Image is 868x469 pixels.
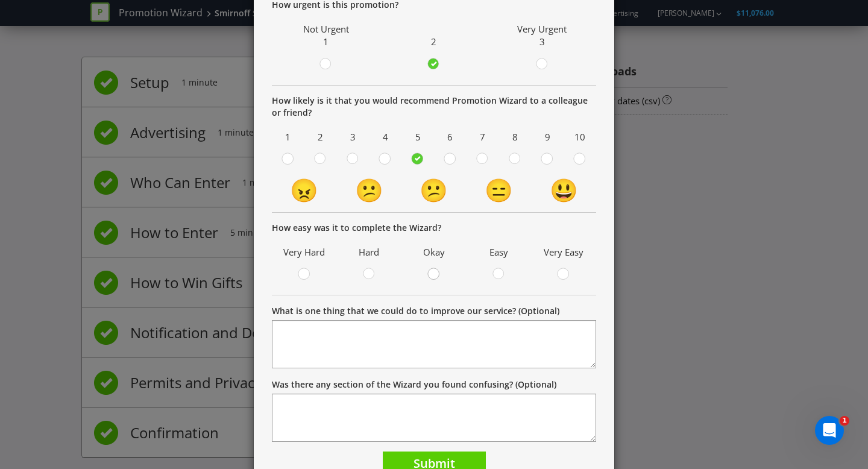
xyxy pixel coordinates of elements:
span: Very Hard [278,243,331,262]
span: 2 [307,128,334,146]
span: 8 [502,128,529,146]
span: 1 [323,36,329,48]
span: Very Easy [537,243,590,262]
span: 9 [534,128,561,146]
span: 3 [340,128,366,146]
span: 1 [840,416,849,426]
span: 5 [404,128,431,146]
span: 4 [372,128,398,146]
span: Okay [407,243,461,262]
span: 7 [470,128,496,146]
span: 2 [431,36,436,48]
td: 😠 [272,174,337,206]
td: 😑 [467,174,532,206]
span: Easy [473,243,526,262]
label: What is one thing that we could do to improve our service? (Optional) [272,305,559,317]
td: 😕 [401,174,467,206]
span: Not Urgent [303,23,349,35]
span: Hard [343,243,396,262]
label: Was there any section of the Wizard you found confusing? (Optional) [272,379,556,391]
span: 10 [567,128,593,146]
span: 3 [539,36,545,48]
td: 😕 [337,174,402,206]
iframe: Intercom live chat [815,416,844,445]
p: How likely is it that you would recommend Promotion Wizard to a colleague or friend? [272,95,596,119]
p: How easy was it to complete the Wizard? [272,222,596,234]
td: 😃 [531,174,596,206]
span: 1 [275,128,301,146]
span: Very Urgent [517,23,567,35]
span: 6 [437,128,464,146]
